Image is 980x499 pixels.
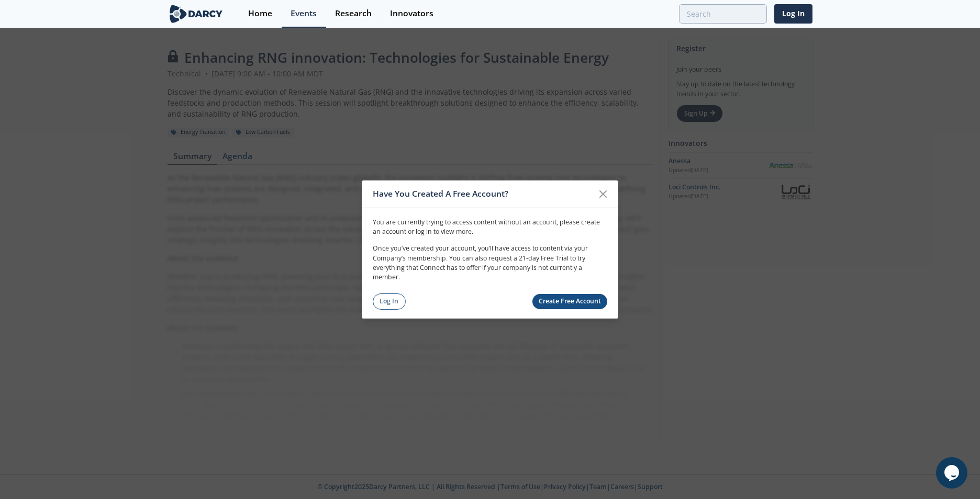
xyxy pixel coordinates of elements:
[168,5,225,23] img: logo-wide.svg
[390,9,433,18] div: Innovators
[335,9,372,18] div: Research
[373,217,607,236] p: You are currently trying to access content without an account, please create an account or log in...
[532,294,608,309] a: Create Free Account
[291,9,317,18] div: Events
[373,184,593,204] div: Have You Created A Free Account?
[248,9,272,18] div: Home
[774,4,812,24] a: Log In
[936,457,970,489] iframe: chat widget
[373,293,406,310] a: Log In
[373,244,607,282] p: Once you’ve created your account, you’ll have access to content via your Company’s membership. Yo...
[679,4,767,24] input: Advanced Search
